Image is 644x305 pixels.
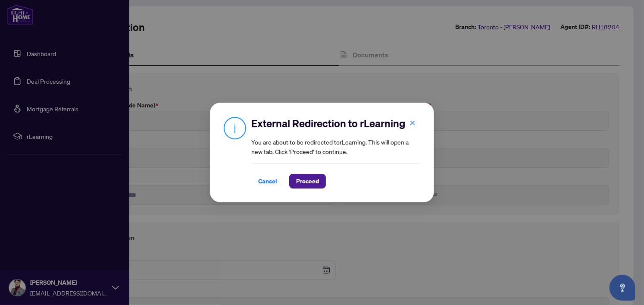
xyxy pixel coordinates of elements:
[410,120,416,126] span: close
[258,174,277,188] span: Cancel
[251,174,284,189] button: Cancel
[610,275,635,301] button: Open asap
[251,116,420,130] h2: External Redirection to rLearning
[224,116,246,139] img: Info Icon
[296,174,319,188] span: Proceed
[289,174,326,189] button: Proceed
[251,116,420,189] div: You are about to be redirected to rLearning . This will open a new tab. Click ‘Proceed’ to continue.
